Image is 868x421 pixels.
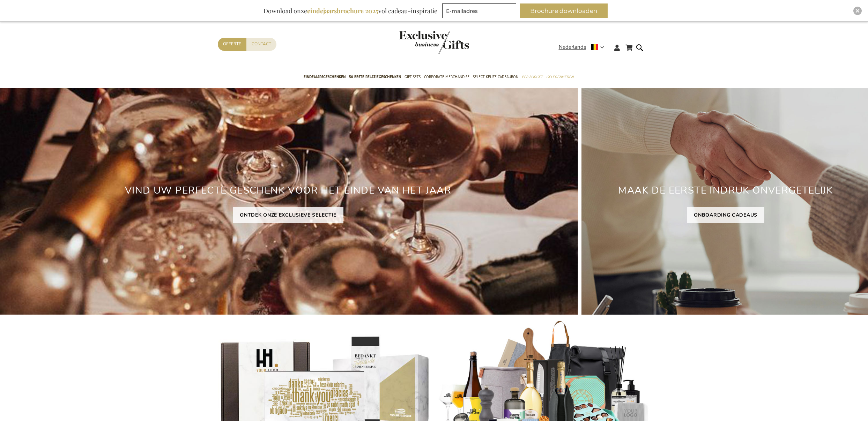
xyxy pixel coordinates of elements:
a: Offerte [218,38,246,51]
img: Exclusive Business gifts logo [399,31,469,54]
a: store logo [399,31,434,54]
a: ONTDEK ONZE EXCLUSIEVE SELECTIE [233,207,343,223]
div: Nederlands [559,43,609,51]
a: Contact [246,38,276,51]
span: Nederlands [559,43,586,51]
button: Brochure downloaden [520,3,608,18]
span: Eindejaarsgeschenken [304,73,346,81]
span: Select Keuze Cadeaubon [473,73,518,81]
div: Close [853,7,862,15]
input: E-mailadres [442,3,516,18]
span: Gift Sets [405,73,421,81]
span: Corporate Merchandise [424,73,469,81]
span: Gelegenheden [546,73,573,81]
span: Per Budget [522,73,543,81]
img: Close [855,9,860,13]
a: ONBOARDING CADEAUS [687,207,764,223]
div: Download onze vol cadeau-inspiratie [260,3,440,18]
b: eindejaarsbrochure 2025 [307,7,378,15]
form: marketing offers and promotions [442,3,518,20]
span: 50 beste relatiegeschenken [349,73,401,81]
